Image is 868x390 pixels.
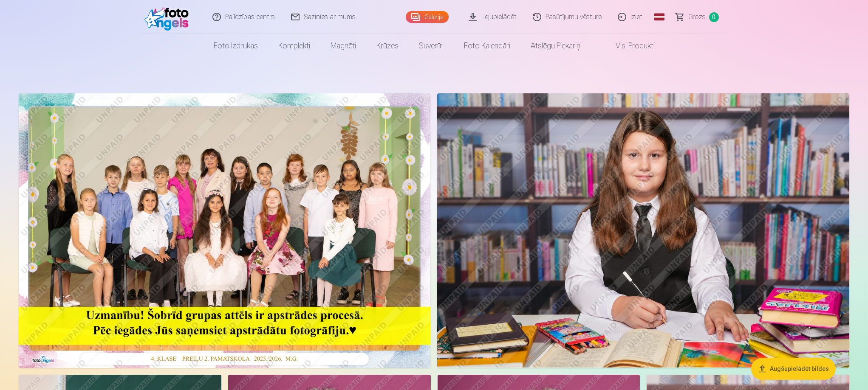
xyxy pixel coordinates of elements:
[688,12,706,22] span: Grozs
[320,34,366,58] a: Magnēti
[366,34,409,58] a: Krūzes
[751,358,836,380] button: Augšupielādēt bildes
[204,34,268,58] a: Foto izdrukas
[268,34,320,58] a: Komplekti
[406,11,449,23] a: Galerija
[454,34,520,58] a: Foto kalendāri
[144,3,193,31] img: /fa1
[709,12,719,22] span: 0
[520,34,592,58] a: Atslēgu piekariņi
[409,34,454,58] a: Suvenīri
[592,34,665,58] a: Visi produkti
